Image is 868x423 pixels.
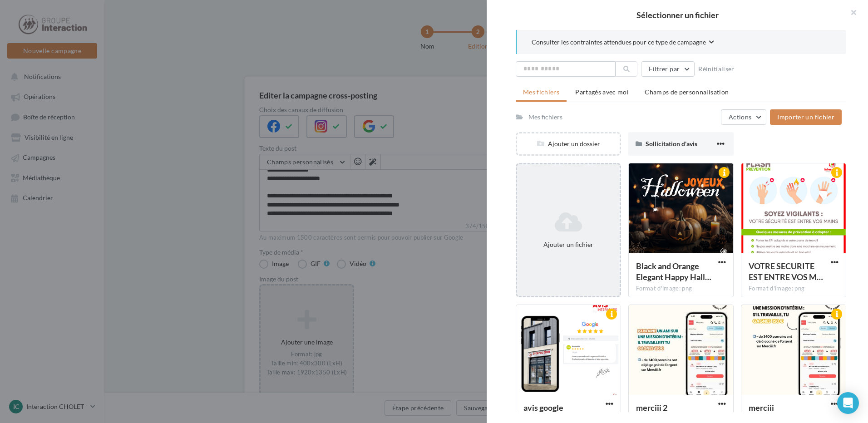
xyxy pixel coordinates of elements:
div: Open Intercom Messenger [837,392,859,414]
span: Partagés avec moi [575,88,629,96]
span: Actions [729,113,751,121]
button: Consulter les contraintes attendues pour ce type de campagne [532,37,714,49]
span: VOTRE SECURITE EST ENTRE VOS MAINS [749,261,823,282]
span: Importer un fichier [777,113,834,121]
button: Importer un fichier [770,109,842,125]
button: Actions [721,109,766,125]
button: Filtrer par [641,61,695,77]
span: avis google [523,403,563,413]
div: Format d'image: png [749,285,838,293]
button: Réinitialiser [695,64,738,74]
span: Sollicitation d'avis [646,140,697,148]
span: Mes fichiers [523,88,559,96]
h2: Sélectionner un fichier [501,11,853,19]
div: Ajouter un dossier [517,139,620,148]
span: Champs de personnalisation [645,88,729,96]
span: Consulter les contraintes attendues pour ce type de campagne [532,38,706,47]
div: Format d'image: png [636,285,726,293]
span: Black and Orange Elegant Happy Halloween Instagram Post (Square) [636,261,711,282]
div: Mes fichiers [528,113,562,122]
span: merciii [749,403,774,413]
span: merciii 2 [636,403,667,413]
div: Ajouter un fichier [521,240,616,249]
